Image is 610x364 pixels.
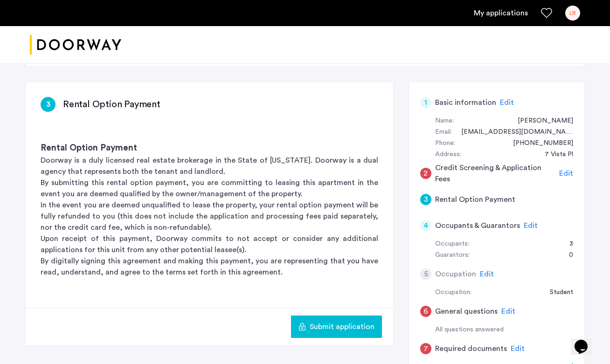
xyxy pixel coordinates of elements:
[291,316,382,338] button: button
[435,324,573,336] div: All questions answered
[565,6,580,21] div: LR
[435,127,452,138] div: Email:
[474,7,528,19] a: My application
[420,168,431,179] div: 2
[435,97,496,108] h5: Basic information
[541,7,552,19] a: Favorites
[541,287,573,298] div: Student
[504,138,573,149] div: +19145743716
[435,250,470,261] div: Guarantors:
[420,306,431,317] div: 6
[435,162,556,185] h5: Credit Screening & Application Fees
[500,99,514,106] span: Edit
[41,177,378,199] p: By submitting this rental option payment, you are committing to leasing this apartment in the eve...
[435,116,454,127] div: Name:
[501,308,515,315] span: Edit
[560,250,573,261] div: 0
[435,287,471,298] div: Occupation:
[435,149,461,160] div: Address:
[30,27,121,62] a: Cazamio logo
[41,255,378,278] p: By digitally signing this agreement and making this payment, you are representing that you have r...
[420,268,431,280] div: 5
[508,116,573,127] div: Lily Ritterman-Pena
[41,233,378,255] p: Upon receipt of this payment, Doorway commits to not accept or consider any additional applicatio...
[511,345,525,352] span: Edit
[30,27,121,62] img: logo
[420,97,431,108] div: 1
[435,306,498,317] h5: General questions
[435,239,469,250] div: Occupants:
[559,170,573,177] span: Edit
[310,321,374,332] span: Submit application
[571,327,601,355] iframe: chat widget
[535,149,573,160] div: 7 Vista Pl
[63,98,160,111] h3: Rental Option Payment
[560,239,573,250] div: 3
[435,343,507,354] h5: Required documents
[41,199,378,233] p: In the event you are deemed unqualified to lease the property, your rental option payment will be...
[41,155,378,177] p: Doorway is a duly licensed real estate brokerage in the State of [US_STATE]. Doorway is a dual ag...
[524,222,538,229] span: Edit
[420,194,431,205] div: 3
[480,270,494,278] span: Edit
[435,194,515,205] h5: Rental Option Payment
[41,142,378,155] h3: Rental Option Payment
[435,268,476,280] h5: Occupation
[420,220,431,231] div: 4
[435,138,455,149] div: Phone:
[452,127,573,138] div: lilyrp716@gmail.com
[41,97,55,112] div: 3
[435,220,520,231] h5: Occupants & Guarantors
[420,343,431,354] div: 7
